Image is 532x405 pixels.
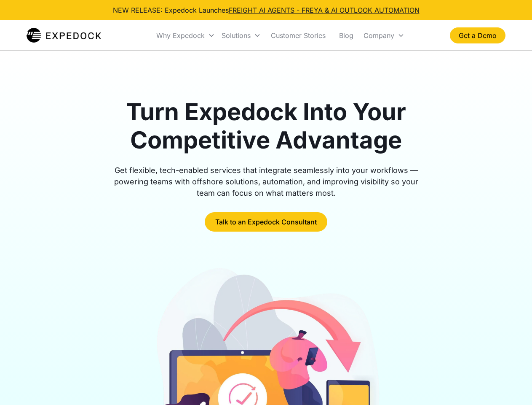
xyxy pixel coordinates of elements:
[113,5,420,15] div: NEW RELEASE: Expedock Launches
[27,27,101,44] img: Expedock Logo
[104,98,428,154] h1: Turn Expedock Into Your Competitive Advantage
[332,21,360,50] a: Blog
[27,27,101,44] a: home
[156,31,205,40] div: Why Expedock
[218,21,264,50] div: Solutions
[205,212,327,232] a: Talk to an Expedock Consultant
[364,31,394,40] div: Company
[153,21,218,50] div: Why Expedock
[360,21,408,50] div: Company
[450,27,505,43] a: Get a Demo
[264,21,332,50] a: Customer Stories
[229,6,420,14] a: FREIGHT AI AGENTS - FREYA & AI OUTLOOK AUTOMATION
[490,364,532,405] iframe: Chat Widget
[222,31,251,40] div: Solutions
[104,165,428,199] div: Get flexible, tech-enabled services that integrate seamlessly into your workflows — powering team...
